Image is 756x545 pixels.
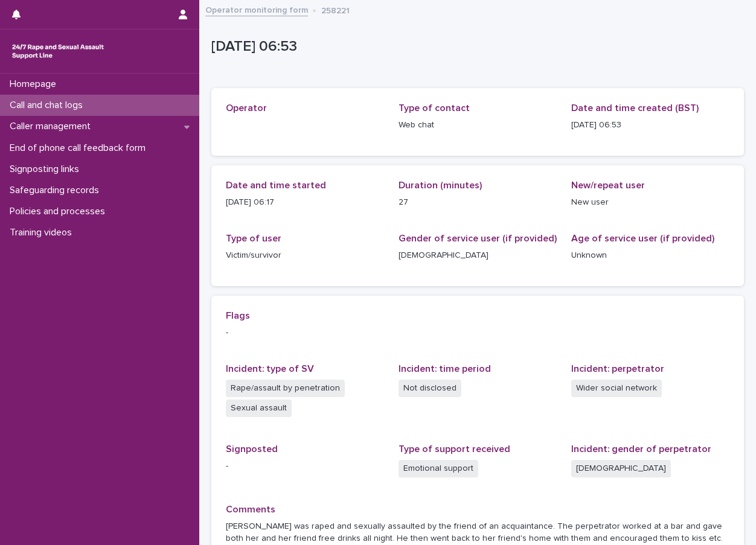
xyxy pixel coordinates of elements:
p: Training videos [5,227,82,238]
span: Sexual assault [226,400,292,417]
span: Type of support received [399,444,510,454]
span: Rape/assault by penetration [226,380,345,397]
p: Caller management [5,121,100,132]
span: Emotional support [399,460,478,477]
span: Comments [226,505,275,514]
span: New/repeat user [571,180,645,190]
p: Victim/survivor [226,249,384,262]
span: Type of contact [399,103,470,113]
span: Flags [226,311,250,320]
span: [DEMOGRAPHIC_DATA] [571,460,671,477]
p: Web chat [399,119,557,132]
p: 27 [399,196,557,209]
p: 258221 [321,3,350,16]
p: - [226,460,384,473]
span: Age of service user (if provided) [571,234,714,243]
p: Homepage [5,78,66,90]
p: [DATE] 06:53 [571,119,729,132]
span: Incident: gender of perpetrator [571,444,711,454]
p: Safeguarding records [5,185,109,196]
p: [DATE] 06:53 [211,38,739,56]
p: Policies and processes [5,206,115,217]
span: Not disclosed [399,380,461,397]
span: Date and time started [226,180,326,190]
img: rhQMoQhaT3yELyF149Cw [10,39,106,63]
span: Date and time created (BST) [571,103,699,113]
p: End of phone call feedback form [5,142,155,154]
span: Gender of service user (if provided) [399,234,557,243]
p: New user [571,196,729,209]
span: Signposted [226,444,278,454]
span: Duration (minutes) [399,180,482,190]
p: - [226,327,729,339]
span: Type of user [226,234,281,243]
span: Incident: type of SV [226,364,314,374]
a: Operator monitoring form [205,2,308,16]
span: Wider social network [571,380,662,397]
p: Unknown [571,249,729,262]
p: Signposting links [5,164,89,175]
span: Operator [226,103,267,113]
p: [DATE] 06:17 [226,196,384,209]
span: Incident: time period [399,364,491,374]
span: Incident: perpetrator [571,364,664,374]
p: [DEMOGRAPHIC_DATA] [399,249,557,262]
p: Call and chat logs [5,100,92,111]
